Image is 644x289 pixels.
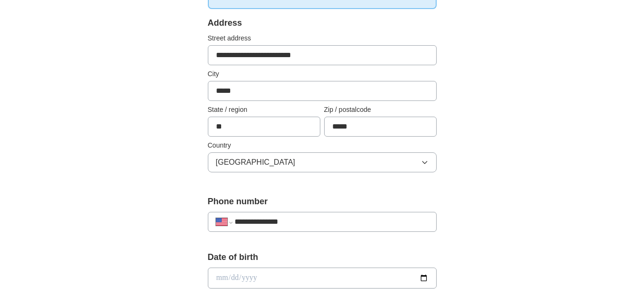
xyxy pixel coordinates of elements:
[208,69,437,79] label: City
[208,140,437,150] label: Country
[324,105,437,115] label: Zip / postalcode
[208,17,437,30] div: Address
[216,157,296,168] span: [GEOGRAPHIC_DATA]
[208,195,437,208] label: Phone number
[208,152,437,172] button: [GEOGRAPHIC_DATA]
[208,251,437,264] label: Date of birth
[208,105,320,115] label: State / region
[208,33,437,43] label: Street address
